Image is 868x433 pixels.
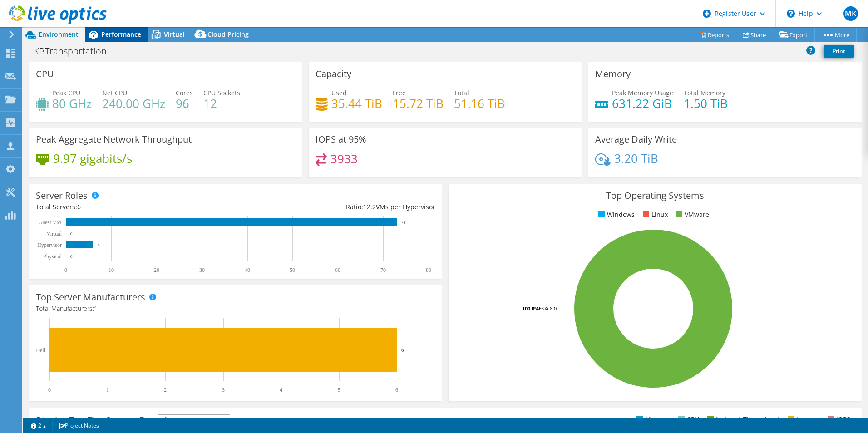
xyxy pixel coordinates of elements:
h4: 631.22 GiB [612,98,673,108]
span: 6 [77,202,81,211]
text: 0 [64,267,67,273]
li: Latency [785,414,819,424]
span: Net CPU [102,89,127,97]
a: 2 [25,420,53,431]
text: 0 [48,387,51,393]
text: Hypervisor [37,242,62,248]
span: Free [393,89,406,97]
span: Environment [39,30,79,39]
span: Peak CPU [52,89,80,97]
a: Print [824,45,854,58]
text: Physical [43,253,62,260]
a: Share [736,28,773,42]
a: Reports [693,28,736,42]
h3: CPU [36,69,54,79]
span: Total Memory [684,89,725,97]
text: 30 [199,267,205,273]
text: 80 [426,267,431,273]
h3: Top Server Manufacturers [36,292,145,302]
h4: 240.00 GHz [102,98,165,108]
div: Total Servers: [36,202,236,212]
h3: Peak Aggregate Network Throughput [36,134,192,144]
span: Virtual [164,30,185,39]
text: 0 [70,254,73,259]
span: 1 [94,304,98,313]
h4: 96 [176,98,193,108]
h4: 35.44 TiB [331,98,382,108]
h4: Total Manufacturers: [36,304,435,314]
text: 60 [335,267,340,273]
h3: Top Operating Systems [455,191,855,201]
h4: 9.97 gigabits/s [53,153,132,163]
li: Windows [596,210,635,220]
text: Virtual [47,231,62,237]
h3: Average Daily Write [595,134,677,144]
span: MK [843,6,858,21]
h3: Capacity [316,69,351,79]
h4: 80 GHz [52,98,92,108]
li: Network Throughput [705,414,779,424]
li: IOPS [825,414,850,424]
text: 4 [280,387,282,393]
span: Used [331,89,347,97]
h4: 3933 [330,154,358,164]
text: 3 [222,387,225,393]
h4: 51.16 TiB [454,98,505,108]
li: Linux [641,210,668,220]
text: 0 [70,231,73,236]
text: 6 [395,387,398,393]
h3: Memory [595,69,631,79]
span: CPU Sockets [203,89,240,97]
div: Ratio: VMs per Hypervisor [236,202,435,212]
text: 50 [290,267,295,273]
li: VMware [674,210,709,220]
li: CPU [676,414,699,424]
text: 20 [154,267,159,273]
span: 12.2 [363,202,376,211]
text: 73 [401,220,406,225]
h1: KBTransportation [30,46,121,56]
span: Total [454,89,469,97]
text: 1 [106,387,109,393]
li: Memory [634,414,670,424]
text: Guest VM [39,219,61,226]
text: 10 [108,267,114,273]
h4: 12 [203,98,240,108]
tspan: 100.0% [522,305,539,312]
text: 5 [338,387,340,393]
a: Export [773,28,815,42]
h3: Server Roles [36,191,88,201]
span: Cores [176,89,193,97]
text: 6 [98,243,100,247]
span: Cloud Pricing [207,30,249,39]
span: IOPS [158,415,230,426]
h4: 1.50 TiB [684,98,728,108]
text: Dell [36,347,45,354]
text: 40 [245,267,250,273]
text: 2 [164,387,167,393]
span: Performance [101,30,141,39]
h3: IOPS at 95% [316,134,366,144]
a: Project Notes [52,420,105,431]
text: 6 [401,347,404,353]
h4: 15.72 TiB [393,98,444,108]
h4: 3.20 TiB [614,153,658,163]
svg: \n [787,10,795,18]
a: More [814,28,857,42]
text: 70 [380,267,386,273]
span: Peak Memory Usage [612,89,673,97]
tspan: ESXi 8.0 [539,305,557,312]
